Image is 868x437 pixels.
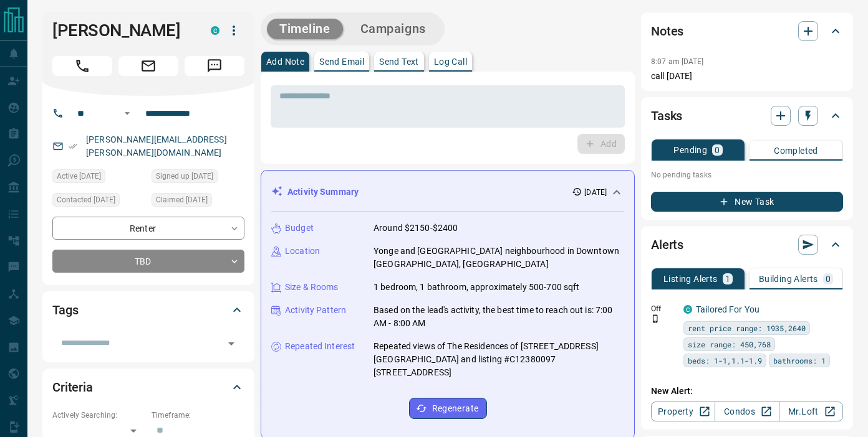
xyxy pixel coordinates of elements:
a: Condos [715,402,779,421]
span: Active [DATE] [57,170,101,182]
button: Regenerate [409,398,487,419]
p: 0 [715,146,720,154]
a: [PERSON_NAME][EMAIL_ADDRESS][PERSON_NAME][DOMAIN_NAME] [86,134,227,157]
a: Mr.Loft [779,402,843,421]
span: size range: 450,768 [688,338,771,350]
div: Sun Sep 14 2025 [52,193,145,210]
p: Timeframe: [152,410,244,421]
div: condos.ca [211,26,219,35]
p: Add Note [266,57,304,66]
p: Yonge and [GEOGRAPHIC_DATA] neighbourhood in Downtown [GEOGRAPHIC_DATA], [GEOGRAPHIC_DATA] [374,245,624,271]
p: 1 bedroom, 1 bathroom, approximately 500-700 sqft [374,281,579,294]
svg: Email Verified [69,142,77,151]
h2: Tasks [651,106,682,126]
span: Signed up [DATE] [156,170,213,182]
div: Activity Summary[DATE] [271,181,624,204]
div: condos.ca [683,305,692,314]
p: Log Call [434,57,467,66]
p: 1 [725,275,730,283]
span: Call [52,56,112,76]
p: Listing Alerts [663,275,718,283]
p: 0 [826,275,831,283]
p: No pending tasks [651,166,843,184]
p: New Alert: [651,385,843,398]
svg: Push Notification Only [651,314,660,323]
div: Tags [52,295,244,325]
button: New Task [651,192,843,212]
p: [DATE] [584,187,607,198]
div: Tue Jul 08 2025 [152,169,244,187]
div: Renter [52,217,244,240]
button: Timeline [267,19,343,39]
button: Open [120,106,135,121]
p: Activity Summary [287,186,359,199]
h2: Alerts [651,235,683,255]
p: Building Alerts [759,275,818,283]
span: rent price range: 1935,2640 [688,322,806,334]
div: Sun Sep 14 2025 [52,169,145,187]
span: bathrooms: 1 [773,354,826,367]
p: Size & Rooms [285,281,339,294]
h2: Tags [52,300,78,320]
div: Criteria [52,372,244,402]
h1: [PERSON_NAME] [52,21,192,40]
div: Tasks [651,101,843,131]
p: Activity Pattern [285,304,346,317]
p: Budget [285,222,314,235]
div: Alerts [651,230,843,260]
p: Based on the lead's activity, the best time to reach out is: 7:00 AM - 8:00 AM [374,304,624,330]
p: Send Text [379,57,419,66]
p: 8:07 am [DATE] [651,57,704,66]
p: Repeated Interest [285,340,355,353]
p: Around $2150-$2400 [374,222,458,235]
a: Property [651,402,715,421]
span: beds: 1-1,1.1-1.9 [688,354,762,367]
a: Tailored For You [696,304,759,314]
h2: Criteria [52,377,93,397]
p: Completed [774,146,818,155]
p: Location [285,245,320,258]
span: Contacted [DATE] [57,194,115,206]
span: Message [185,56,244,76]
p: Off [651,303,676,314]
p: Actively Searching: [52,410,145,421]
div: Sun Sep 14 2025 [152,193,244,210]
button: Open [223,335,240,352]
button: Campaigns [348,19,438,39]
p: Repeated views of The Residences of [STREET_ADDRESS][GEOGRAPHIC_DATA] and listing #C12380097 [STR... [374,340,624,379]
h2: Notes [651,21,683,41]
div: TBD [52,250,244,273]
p: Pending [673,146,707,154]
p: Send Email [319,57,364,66]
p: call [DATE] [651,70,843,83]
span: Claimed [DATE] [156,194,208,206]
div: Notes [651,16,843,46]
span: Email [118,56,178,76]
